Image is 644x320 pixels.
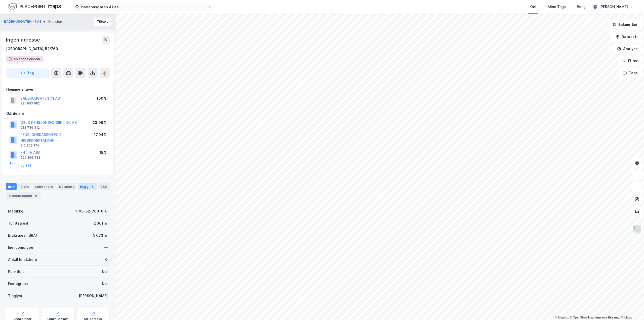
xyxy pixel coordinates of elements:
button: Filter [618,56,642,66]
button: BADEHUSGATEN 41 AS [4,19,43,24]
div: Kart [530,4,537,10]
div: 5 073 ㎡ [93,232,108,238]
div: [PERSON_NAME] [79,293,108,299]
div: Gårdeiere [6,111,109,117]
div: Matrikkel [8,208,24,214]
div: 100% [97,95,106,101]
div: Ingen adresse [6,36,41,44]
div: 999 296 432 [20,156,40,160]
div: Datasett [57,183,76,190]
div: Punktleie [8,269,25,275]
div: Eiendomstype [8,244,33,251]
img: Z [632,225,642,234]
div: Hjemmelshaver [6,86,109,92]
button: Datasett [611,32,642,42]
div: Bygg [78,183,97,190]
div: 15% [99,150,106,156]
div: 982 759 412 [20,126,40,130]
a: Improve this map [595,316,620,319]
div: Tinglyst [8,293,22,299]
div: ESG [99,183,109,190]
div: Antall leietakere [8,257,37,263]
div: Transaksjoner [6,192,41,199]
div: Kontrollprogram for chat [619,296,644,320]
div: 0 [105,257,108,263]
button: Tag [6,68,49,78]
a: Mapbox [555,316,569,319]
div: Tomteareal [8,220,28,226]
div: 2 661 ㎡ [94,220,108,226]
iframe: Chat Widget [619,296,644,320]
div: Mine Tags [548,4,566,10]
div: Info [6,183,17,190]
button: Bokmerker [608,20,642,30]
div: 991 903 682 [20,101,40,105]
div: 9 [33,193,38,198]
button: Tags [619,68,642,78]
button: Tilbake [94,18,112,26]
div: 1 [90,184,95,189]
div: [PERSON_NAME] [599,4,628,10]
input: Søk på adresse, matrikkel, gårdeiere, leietakere eller personer [79,3,208,11]
div: Eiendom [48,19,63,25]
div: Bolig [577,4,586,10]
a: OpenStreetMap [570,316,594,319]
div: Leietakere [33,183,55,190]
div: 17.04% [94,132,106,138]
div: [GEOGRAPHIC_DATA], 52/760 [6,46,58,52]
div: Eiere [19,183,31,190]
div: Nei [102,269,108,275]
div: 23.96% [93,120,106,126]
div: Nei [102,281,108,287]
button: Analyse [613,44,642,54]
div: — [104,244,108,251]
img: logo.f888ab2527a4732fd821a326f86c7f29.svg [8,2,61,11]
div: 1103-52-760-0-0 [75,208,108,214]
div: Bruksareal (BRA) [8,232,37,238]
div: Festegrunn [8,281,28,287]
div: 912 805 174 [20,144,39,148]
